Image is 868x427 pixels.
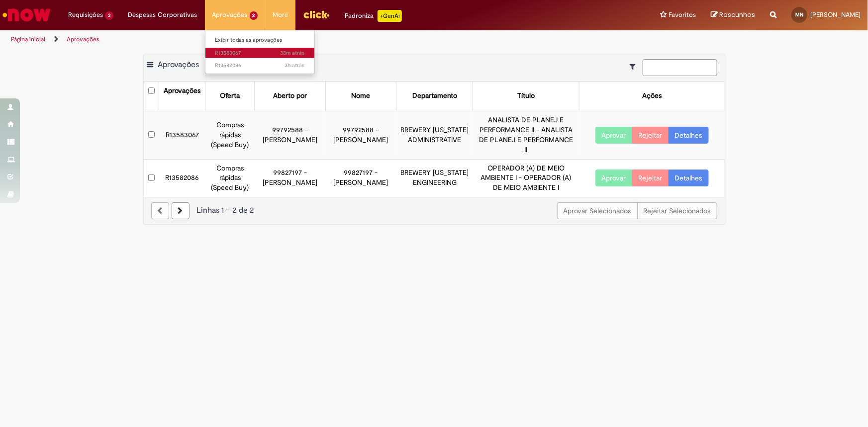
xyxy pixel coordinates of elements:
[215,62,305,70] span: R13582086
[669,170,709,186] a: Detalhes
[396,111,473,159] td: BREWERY [US_STATE] ADMINISTRATIVE
[67,35,99,43] a: Aprovações
[281,49,305,57] time: 30/09/2025 17:00:19
[669,10,696,20] span: Favoritos
[711,10,755,20] a: Rascunhos
[719,10,755,19] span: Rascunhos
[7,30,571,49] ul: Trilhas de página
[205,30,315,74] ul: Aprovações
[642,91,662,101] div: Ações
[215,49,305,57] span: R13583067
[164,86,200,96] div: Aprovações
[273,91,307,101] div: Aberto por
[151,205,717,216] div: Linhas 1 − 2 de 2
[281,49,305,57] span: 38m atrás
[205,48,315,59] a: Aberto R13583067 :
[325,111,396,159] td: 99792588 - [PERSON_NAME]
[345,10,402,22] div: Padroniza
[255,111,326,159] td: 99792588 - [PERSON_NAME]
[632,127,669,144] button: Rejeitar
[378,10,402,22] p: +GenAi
[285,62,305,69] time: 30/09/2025 14:52:47
[669,127,709,144] a: Detalhes
[159,82,205,111] th: Aprovações
[396,159,473,197] td: BREWERY [US_STATE] ENGINEERING
[595,170,633,186] button: Aprovar
[128,10,197,20] span: Despesas Corporativas
[285,62,305,69] span: 3h atrás
[255,159,326,197] td: 99827197 - [PERSON_NAME]
[205,159,255,197] td: Compras rápidas (Speed Buy)
[205,111,255,159] td: Compras rápidas (Speed Buy)
[303,7,330,22] img: click_logo_yellow_360x200.png
[250,11,258,20] span: 2
[159,159,205,197] td: R13582086
[325,159,396,197] td: 99827197 - [PERSON_NAME]
[159,111,205,159] td: R13583067
[220,91,240,101] div: Oferta
[158,60,199,70] span: Aprovações
[630,63,641,70] i: Mostrar filtros para: Suas Solicitações
[810,10,861,19] span: [PERSON_NAME]
[473,111,579,159] td: ANALISTA DE PLANEJ E PERFORMANCE II - ANALISTA DE PLANEJ E PERFORMANCE II
[795,11,803,18] span: MN
[273,10,288,20] span: More
[105,11,113,20] span: 3
[412,91,457,101] div: Departamento
[11,35,45,43] a: Página inicial
[1,5,52,25] img: ServiceNow
[68,10,103,20] span: Requisições
[632,170,669,186] button: Rejeitar
[473,159,579,197] td: OPERADOR (A) DE MEIO AMBIENTE I - OPERADOR (A) DE MEIO AMBIENTE I
[352,91,371,101] div: Nome
[595,127,633,144] button: Aprovar
[517,91,535,101] div: Título
[205,35,315,46] a: Exibir todas as aprovações
[212,10,248,20] span: Aprovações
[205,60,315,71] a: Aberto R13582086 :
